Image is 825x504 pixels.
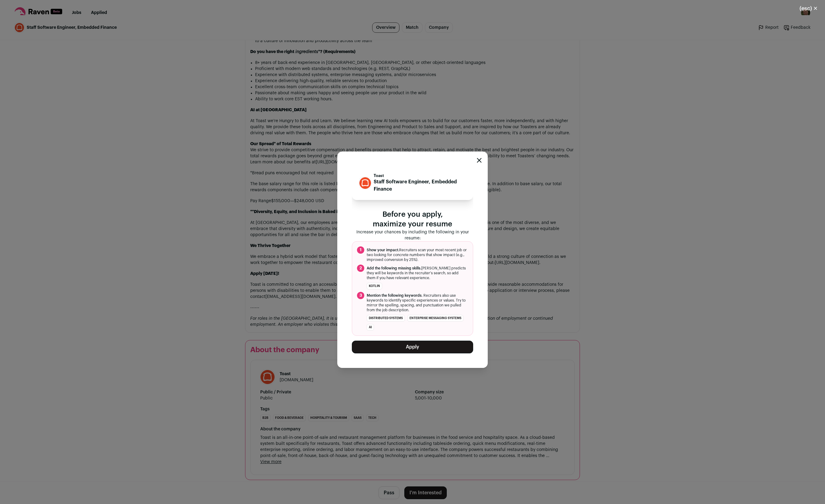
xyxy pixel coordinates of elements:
p: Before you apply, maximize your resume [352,210,473,229]
span: 3 [357,292,364,299]
p: Staff Software Engineer, Embedded Finance [374,178,466,193]
p: Toast [374,173,466,178]
span: Add the following missing skills. [367,266,421,270]
span: Recruiters scan your most recent job or two looking for concrete numbers that show impact (e.g., ... [367,248,468,262]
li: Kotlin [367,283,382,289]
span: Mention the following keywords [367,294,422,297]
span: 2 [357,265,364,272]
li: enterprise messaging systems [407,315,463,322]
button: Close modal [792,2,825,15]
span: [PERSON_NAME] predicts they will be keywords in the recruiter's search, so add them if you have r... [367,266,468,280]
button: Apply [352,341,473,353]
button: Close modal [477,158,482,163]
li: distributed systems [367,315,405,322]
span: 1 [357,246,364,254]
img: 566aa53cf2c11033d2f326b928a4d9ed7a201366827d659dae59eb64034f4371.jpg [359,177,371,189]
li: AI [367,324,374,331]
p: Increase your chances by including the following in your resume: [352,229,473,241]
span: . Recruiters also use keywords to identify specific experiences or values. Try to mirror the spel... [367,293,468,312]
span: Show your impact. [367,248,399,252]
